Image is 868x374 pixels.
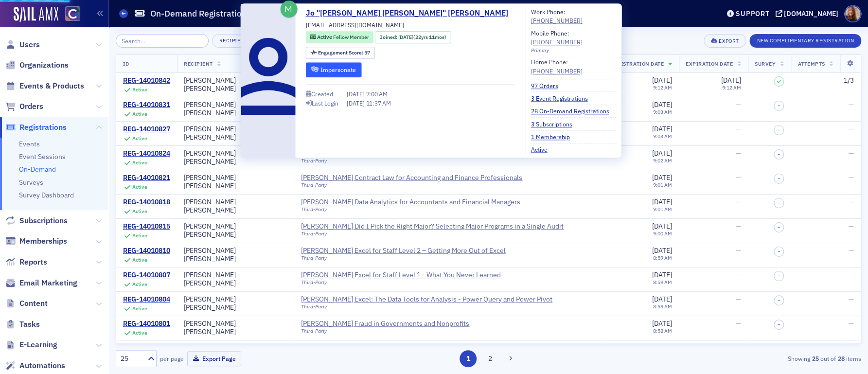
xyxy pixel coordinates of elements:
button: Export [704,34,746,48]
span: [DATE] [652,270,672,279]
span: Subscriptions [19,215,68,226]
span: E-Learning [19,339,57,350]
time: 9:01 AM [653,206,672,213]
div: REG-14010807 [123,271,170,280]
a: Jo "[PERSON_NAME] [PERSON_NAME]" [PERSON_NAME] [306,7,515,19]
span: — [736,246,741,255]
div: [PERSON_NAME] [PERSON_NAME] [184,271,287,288]
span: Third-Party [301,327,327,334]
span: [DATE] [652,197,672,206]
span: Registrations [19,122,67,133]
span: — [849,100,854,109]
img: SailAMX [65,6,80,21]
time: 8:59 AM [653,303,672,310]
span: Attempts [797,60,825,67]
time: 9:00 AM [653,230,672,237]
span: — [736,270,741,279]
a: Tasks [5,319,40,330]
span: Third-Party [301,181,327,188]
div: Primary [531,47,617,54]
a: Event Sessions [19,152,66,161]
a: Organizations [5,60,69,71]
span: Email Marketing [19,278,77,288]
span: — [849,246,854,255]
span: [DATE] [347,99,366,107]
span: — [736,173,741,182]
span: [DATE] [652,173,672,182]
a: [PERSON_NAME] [PERSON_NAME] [184,295,287,312]
span: — [849,197,854,206]
span: Third-Party [301,206,327,213]
div: [PERSON_NAME] Contract Law for Accounting and Finance Professionals [301,174,522,182]
a: View Homepage [58,6,80,23]
h1: On-Demand Registrations [150,8,251,19]
span: — [736,125,741,133]
a: REG-14010827 [123,125,170,134]
span: 11:37 AM [366,99,391,107]
div: Work Phone: [531,7,583,25]
span: [DATE] [652,222,672,231]
span: Recipient [184,60,213,67]
span: — [736,149,741,158]
div: Active [132,208,147,214]
a: [PERSON_NAME] Excel for Staff Level 1 - What You Never Learned [301,271,501,280]
span: Reports [19,257,47,267]
time: 9:03 AM [653,108,672,115]
time: 8:59 AM [653,254,672,261]
span: [DATE] [652,295,672,303]
strong: 25 [810,354,820,363]
button: Impersonate [306,62,362,77]
span: Users [19,39,40,50]
a: [PHONE_NUMBER] [531,37,583,46]
button: Export Page [187,351,241,366]
span: – [778,176,780,181]
span: 7:00 AM [366,90,388,98]
span: Expiration Date [686,60,733,67]
a: [PERSON_NAME] Fraud in Governments and Nonprofits [301,320,469,328]
div: Active [132,135,147,142]
div: 25 [121,354,142,364]
span: Third-Party [301,254,327,261]
a: REG-14010842 [123,76,170,85]
span: — [849,319,854,328]
div: [PERSON_NAME] [PERSON_NAME] [184,149,287,166]
a: Subscriptions [5,215,68,226]
div: REG-14010815 [123,222,170,231]
div: REG-14010818 [123,198,170,207]
span: Third-Party [301,230,327,237]
div: Showing out of items [620,354,861,363]
div: Active [132,257,147,263]
span: — [849,149,854,158]
div: REG-14010821 [123,174,170,182]
a: [PERSON_NAME] Did I Pick the Right Major? Selecting Major Programs in a Single Audit [301,222,564,231]
span: Joined : [380,34,398,41]
a: [PERSON_NAME] [PERSON_NAME] [184,76,287,93]
a: REG-14010824 [123,149,170,158]
a: [PHONE_NUMBER] [531,17,583,25]
span: — [736,100,741,109]
div: Support [736,9,769,18]
div: Active [132,111,147,117]
a: [PERSON_NAME] [PERSON_NAME] [184,125,287,142]
time: 8:59 AM [653,279,672,285]
span: — [849,125,854,133]
a: Survey Dashboard [19,191,74,199]
div: Active [132,87,147,93]
a: REG-14010801 [123,320,170,328]
span: — [736,197,741,206]
a: 1 Membership [531,132,577,141]
div: [PHONE_NUMBER] [531,67,583,75]
a: SailAMX [14,7,58,22]
a: REG-14010810 [123,247,170,255]
div: [PERSON_NAME] [PERSON_NAME] [184,222,287,239]
a: Events & Products [5,81,84,91]
strong: 28 [836,354,846,363]
span: Third-Party [301,303,327,310]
